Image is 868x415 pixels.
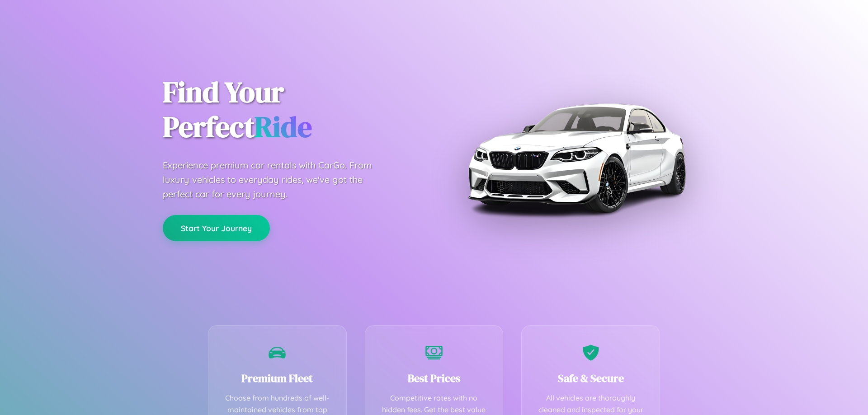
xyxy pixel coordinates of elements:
[163,75,420,145] h1: Find Your Perfect
[379,371,490,386] h3: Best Prices
[255,107,312,146] span: Ride
[463,45,689,271] img: Premium BMW car rental vehicle
[222,371,333,386] h3: Premium Fleet
[163,215,270,241] button: Start Your Journey
[163,158,389,201] p: Experience premium car rentals with CarGo. From luxury vehicles to everyday rides, we've got the ...
[535,371,646,386] h3: Safe & Secure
